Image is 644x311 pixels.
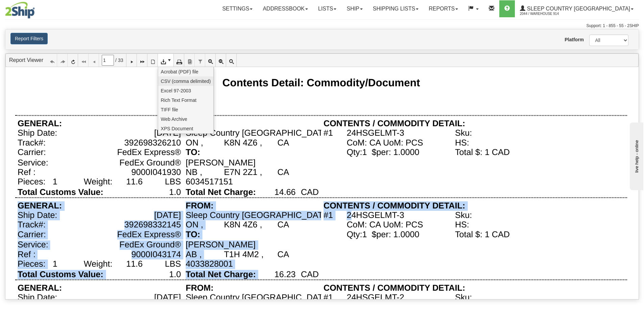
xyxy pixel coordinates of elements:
[165,177,181,187] div: LBS
[161,106,178,113] span: TIFF file
[161,68,198,75] span: Acrobat (PDF) file
[132,168,181,177] div: 9000I041930
[68,54,78,67] a: Refresh
[324,201,465,210] div: CONTENTS / COMMODITY DETAIL:
[347,138,423,148] div: CoM: CA UoM: PCS
[84,177,113,187] div: Weight:
[525,6,630,12] span: Sleep Country [GEOGRAPHIC_DATA]
[18,211,57,220] div: Ship Date:
[368,0,424,17] a: Shipping lists
[258,0,313,17] a: Addressbook
[186,158,256,168] div: [PERSON_NAME]
[161,125,193,132] span: XPS Document
[124,138,181,148] div: 392698326210
[324,129,333,138] div: #1
[118,57,123,64] span: 33
[275,270,296,279] div: 16.23
[174,54,184,67] a: Print
[147,54,158,67] a: Toggle Print Preview
[341,0,367,17] a: Ship
[10,33,48,44] button: Report Filters
[224,220,262,230] div: K8N 4Z6 ,
[224,138,262,148] div: K8N 4Z6 ,
[347,148,419,157] div: Qty:1 $per: 1.0000
[18,119,62,129] div: GENERAL:
[277,220,289,230] div: CA
[347,220,423,230] div: CoM: CA UoM: PCS
[154,129,181,138] div: [DATE]
[158,54,174,67] a: Export
[226,54,237,67] a: Toggle FullPage/PageWidth
[222,77,420,89] div: Contents Detail: Commodity/Document
[158,67,214,76] a: Acrobat (PDF) file
[347,230,419,239] div: Qty:1 $per: 1.0000
[154,293,181,302] div: [DATE]
[186,138,203,148] div: ON ,
[186,230,200,239] div: TO:
[324,119,465,129] div: CONTENTS / COMMODITY DETAIL:
[5,2,35,19] img: logo2044.jpg
[186,129,330,138] div: Sleep Country [GEOGRAPHIC_DATA]
[18,177,45,187] div: Pieces:
[186,177,233,187] div: 6034517151
[161,97,197,104] span: Rich Text Format
[186,259,233,269] div: 4033828001
[347,293,404,302] div: 24HSGELMT-2
[347,129,404,138] div: 24HSGELMT-3
[455,148,510,157] div: Total $: 1 CAD
[165,259,181,269] div: LBS
[186,270,256,279] div: Total Net Charge:
[186,168,202,177] div: NB ,
[277,168,289,177] div: CA
[313,0,341,17] a: Lists
[628,121,643,190] iframe: chat widget
[5,6,63,11] div: live help - online
[158,114,214,124] a: Web Archive
[53,177,57,187] div: 1
[126,259,143,269] div: 11.6
[18,168,35,177] div: Ref :
[455,293,472,302] div: Sku:
[455,230,510,239] div: Total $: 1 CAD
[205,54,216,67] a: Zoom In
[18,158,48,168] div: Service:
[161,116,187,123] span: Web Archive
[565,36,579,43] label: Platform
[224,250,263,259] div: T1H 4M2 ,
[18,138,46,148] div: Track#:
[275,187,296,197] div: 14.66
[186,148,200,157] div: TO:
[117,148,181,157] div: FedEx Express®
[119,240,181,250] div: FedEx Ground®
[224,168,262,177] div: E7N 2Z1 ,
[324,293,333,302] div: #1
[18,259,45,269] div: Pieces:
[186,283,213,293] div: FROM:
[117,230,181,239] div: FedEx Express®
[169,187,181,197] div: 1.0
[18,201,62,210] div: GENERAL:
[277,138,289,148] div: CA
[161,78,211,85] span: CSV (comma delimited)
[137,54,147,67] a: Last Page
[18,270,103,279] div: Total Customs Value:
[347,211,404,220] div: 24HSGELMT-3
[9,57,43,63] a: Report Viewer
[84,259,113,269] div: Weight:
[424,0,463,17] a: Reports
[115,57,117,64] span: /
[301,270,319,279] div: CAD
[18,148,46,157] div: Carrier:
[158,105,214,114] a: TIFF file
[126,54,137,67] a: Next Page
[53,259,57,269] div: 1
[515,0,639,17] a: Sleep Country [GEOGRAPHIC_DATA] 2044 / Warehouse 914
[186,220,203,230] div: ON ,
[18,220,46,230] div: Track#:
[324,283,465,293] div: CONTENTS / COMMODITY DETAIL:
[124,220,181,230] div: 392698332145
[277,250,289,259] div: CA
[154,211,181,220] div: [DATE]
[455,129,472,138] div: Sku:
[158,76,214,86] a: CSV (comma delimited)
